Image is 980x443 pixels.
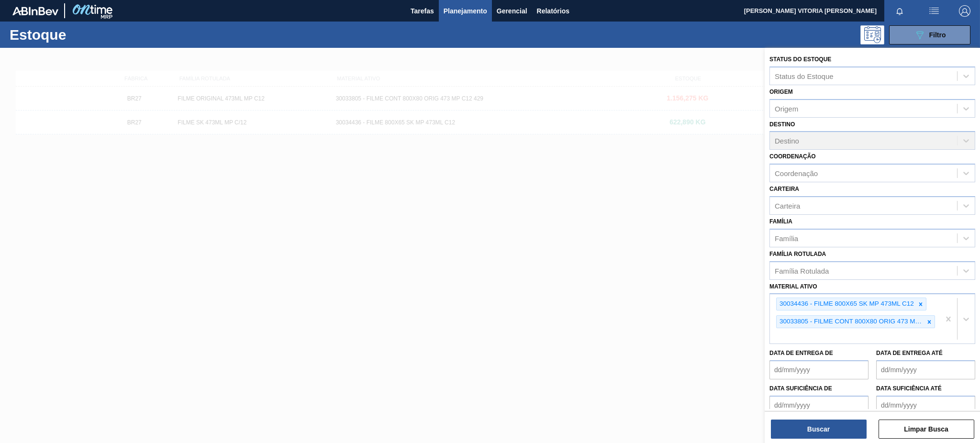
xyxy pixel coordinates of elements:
span: Relatórios [537,5,569,17]
label: Família [769,218,792,225]
div: Origem [775,104,798,112]
label: Coordenação [769,153,816,160]
h1: Estoque [10,29,154,40]
input: dd/mm/yyyy [769,360,869,379]
span: Tarefas [411,5,434,17]
span: Planejamento [444,5,487,17]
input: dd/mm/yyyy [876,360,975,379]
div: Carteira [775,201,800,210]
div: Família Rotulada [775,266,829,275]
img: userActions [928,5,940,17]
label: Status do Estoque [769,56,831,63]
label: Material ativo [769,283,817,290]
input: dd/mm/yyyy [769,396,869,415]
div: Pogramando: nenhum usuário selecionado [860,25,884,44]
label: Carteira [769,186,799,192]
label: Família Rotulada [769,251,826,257]
button: Notificações [884,4,915,18]
img: TNhmsLtSVTkK8tSr43FrP2fwEKptu5GPRR3wAAAABJRU5ErkJggg== [12,7,58,15]
div: 30034436 - FILME 800X65 SK MP 473ML C12 [777,298,915,310]
input: dd/mm/yyyy [876,396,975,415]
label: Data de Entrega de [769,350,833,356]
img: Logout [959,5,970,17]
label: Origem [769,89,793,95]
button: Filtro [889,25,970,44]
span: Gerencial [497,5,527,17]
span: Filtro [929,31,946,39]
div: Coordenação [775,169,818,177]
div: Família [775,234,798,242]
label: Destino [769,121,795,128]
div: 30033805 - FILME CONT 800X80 ORIG 473 MP C12 429 [777,316,924,328]
label: Data suficiência até [876,385,942,392]
label: Data suficiência de [769,385,832,392]
div: Status do Estoque [775,72,834,80]
label: Data de Entrega até [876,350,943,356]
